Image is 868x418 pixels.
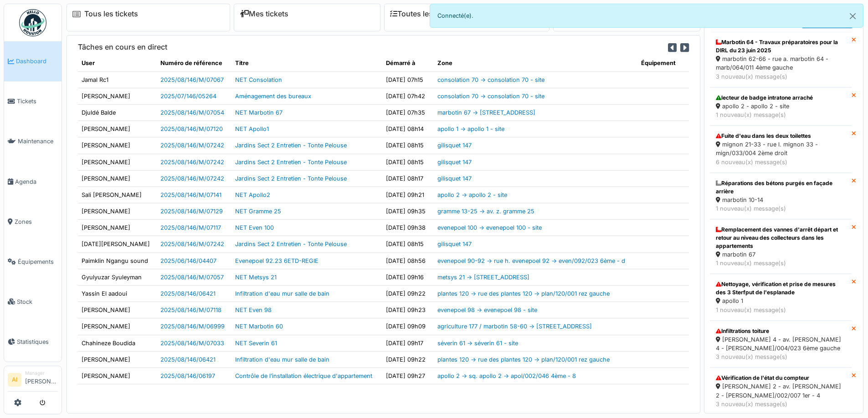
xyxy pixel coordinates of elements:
th: Démarré à [382,55,434,71]
a: Mes tickets [240,10,288,18]
a: Remplacement des vannes d'arrêt départ et retour au niveau des collecteurs dans les appartements ... [710,219,852,274]
a: agriculture 177 / marbotin 58-60 -> [STREET_ADDRESS] [437,323,592,330]
a: 2025/08/146/M/06999 [160,323,225,330]
div: marbotin 10-14 [716,196,846,204]
a: lecteur de badge intratone arraché apollo 2 - apollo 2 - site 1 nouveau(x) message(s) [710,87,852,126]
a: 2025/08/146/06197 [160,373,215,379]
span: Dashboard [16,57,58,65]
a: 2025/06/146/04407 [160,257,216,264]
td: [DATE][PERSON_NAME] [78,236,157,252]
a: NET Metsys 21 [235,274,277,281]
a: evenepoel 98 -> evenepoel 98 - site [437,307,537,313]
td: Sali [PERSON_NAME] [78,186,157,203]
td: [DATE] 09h22 [382,286,434,302]
a: gilisquet 147 [437,241,472,247]
a: Tickets [4,81,62,121]
td: [PERSON_NAME] [78,88,157,104]
a: NET Severin 61 [235,340,277,347]
td: [DATE] 08h56 [382,252,434,269]
td: [DATE] 09h27 [382,368,434,384]
div: lecteur de badge intratone arraché [716,94,846,102]
a: 2025/08/146/M/07242 [160,142,224,149]
th: Équipement [637,55,689,71]
div: 6 nouveau(x) message(s) [716,158,846,166]
a: 2025/08/146/M/07118 [160,307,221,313]
td: [DATE] 08h17 [382,170,434,186]
div: [PERSON_NAME] 2 - av. [PERSON_NAME] 2 - [PERSON_NAME]/002/007 1er - 4 [716,382,846,399]
a: NET Even 98 [235,307,272,313]
a: Contrôle de l’installation électrique d'appartement [235,373,372,379]
td: [PERSON_NAME] [78,351,157,368]
td: [DATE] 09h23 [382,302,434,318]
a: Zones [4,201,62,242]
a: Infiltration d'eau mur salle de bain [235,290,329,297]
a: plantes 120 -> rue des plantes 120 -> plan/120/001 rez gauche [437,356,610,363]
div: Connecté(e). [430,4,864,28]
a: séverin 61 -> séverin 61 - site [437,340,518,347]
a: Nettoyage, vérification et prise de mesures des 3 Sterfput de l'esplanade apollo 1 1 nouveau(x) m... [710,274,852,320]
td: [DATE] 08h15 [382,154,434,170]
th: Numéro de référence [157,55,231,71]
div: Vérification de l'état du compteur [716,374,846,382]
td: [DATE] 09h22 [382,351,434,368]
a: NET Marbotin 60 [235,323,283,330]
a: 2025/08/146/06421 [160,356,216,363]
div: 1 nouveau(x) message(s) [716,306,846,314]
a: 2025/08/146/M/07242 [160,241,224,247]
div: Remplacement des vannes d'arrêt départ et retour au niveau des collecteurs dans les appartements [716,226,846,250]
a: Fuite d'eau dans les deux toilettes mignon 21-33 - rue l. mignon 33 - mign/033/004 2ème droit 6 n... [710,126,852,173]
div: mignon 21-33 - rue l. mignon 33 - mign/033/004 2ème droit [716,140,846,157]
a: Jardins Sect 2 Entretien - Tonte Pelouse [235,175,347,182]
div: apollo 2 - apollo 2 - site [716,102,846,111]
div: 1 nouveau(x) message(s) [716,111,846,119]
a: Dashboard [4,41,62,81]
div: 3 nouveau(x) message(s) [716,72,846,81]
a: 2025/08/146/M/07067 [160,76,224,83]
a: 2025/08/146/M/07242 [160,175,224,182]
a: Toutes les tâches [390,10,458,18]
div: 3 nouveau(x) message(s) [716,353,846,361]
a: gilisquet 147 [437,175,472,182]
span: Maintenance [18,137,58,146]
a: AI Manager[PERSON_NAME] [8,370,58,392]
a: Infiltration d'eau mur salle de bain [235,356,329,363]
td: Yassin El aadoui [78,286,157,302]
a: apollo 2 -> apollo 2 - site [437,191,507,198]
img: Badge_color-CXgf-gQk.svg [19,9,46,36]
a: NET Apollo2 [235,191,270,198]
a: apollo 2 -> sq. apollo 2 -> apol/002/046 4ème - 8 [437,373,576,379]
a: 2025/08/146/M/07057 [160,274,224,281]
td: [DATE] 09h16 [382,269,434,285]
td: [DATE] 09h21 [382,186,434,203]
div: Manager [25,370,58,377]
a: Statistiques [4,322,62,362]
div: 1 nouveau(x) message(s) [716,204,846,213]
li: AI [8,373,21,387]
div: Infiltrations toiture [716,327,846,335]
td: [PERSON_NAME] [78,318,157,335]
a: Agenda [4,161,62,201]
td: [DATE] 08h15 [382,236,434,252]
a: 2025/07/146/05264 [160,93,216,100]
td: Paimklin Ngangu sound [78,252,157,269]
td: [DATE] 09h38 [382,220,434,236]
a: Aménagement des bureaux [235,93,311,100]
td: [PERSON_NAME] [78,154,157,170]
div: 3 nouveau(x) message(s) [716,400,846,408]
a: consolation 70 -> consolation 70 - site [437,93,544,100]
td: [PERSON_NAME] [78,121,157,137]
span: Agenda [15,177,58,186]
div: marbotin 62-66 - rue a. marbotin 64 - marb/064/011 4ème gauche [716,55,846,72]
a: Evenepoel 92.23 6ETD-REGIE [235,257,318,264]
a: gilisquet 147 [437,142,472,149]
td: [DATE] 07h42 [382,88,434,104]
a: 2025/08/146/M/07117 [160,224,221,231]
a: gramme 13-25 -> av. z. gramme 25 [437,208,534,215]
a: marbotin 67 -> [STREET_ADDRESS] [437,109,535,116]
td: [DATE] 08h14 [382,121,434,137]
a: evenepoel 100 -> evenepoel 100 - site [437,224,542,231]
h6: Tâches en cours en direct [78,43,167,51]
div: marbotin 67 [716,250,846,259]
span: Équipements [18,257,58,266]
a: Jardins Sect 2 Entretien - Tonte Pelouse [235,241,347,247]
